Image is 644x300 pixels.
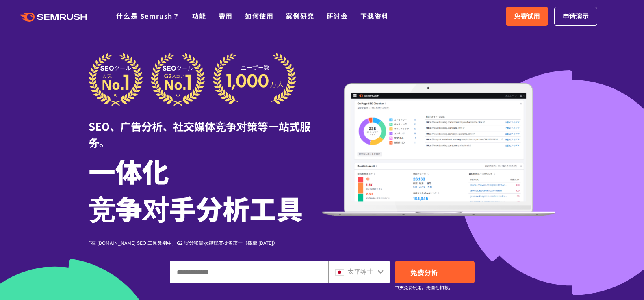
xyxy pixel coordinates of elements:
[514,11,540,21] font: 免费试用
[554,7,597,26] a: 申请演示
[116,11,180,21] a: 什么是 Semrush？
[89,119,310,149] font: SEO、广告分析、社交媒体竞争对策等一站式服务。
[219,11,233,21] a: 费用
[89,188,303,227] font: 竞争对手分析工具
[410,267,438,277] font: 免费分析
[360,11,389,21] a: 下载资料
[170,261,328,283] input: 输入域名、关键字或 URL
[395,261,475,283] a: 免费分析
[89,239,278,246] font: *在 [DOMAIN_NAME] SEO 工具类别中，G2 得分和受欢迎程度排名第一（截至 [DATE]）
[89,151,169,190] font: 一体化
[245,11,273,21] a: 如何使用
[563,11,589,21] font: 申请演示
[192,11,206,21] a: 功能
[347,266,373,276] font: 太平绅士
[395,284,453,291] font: *7天免费试用。无自动扣款。
[286,11,314,21] a: 案例研究
[327,11,348,21] a: 研讨会
[506,7,548,26] a: 免费试用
